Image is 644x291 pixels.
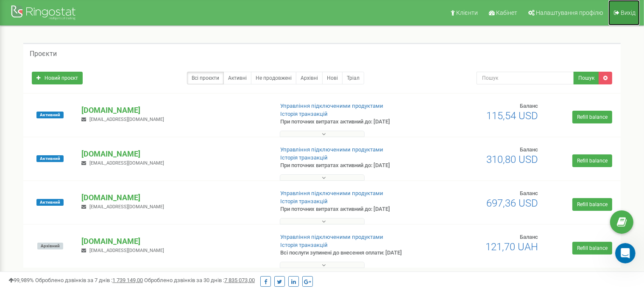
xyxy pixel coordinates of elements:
input: Пошук [477,72,574,84]
a: Всі проєкти [187,72,224,84]
a: Не продовжені [251,72,296,84]
span: Активний [36,112,64,118]
span: Налаштування профілю [536,9,603,16]
span: Баланс [520,103,538,109]
a: Активні [223,72,251,84]
a: Тріал [342,72,364,84]
p: При поточних витратах активний до: [DATE] [280,162,416,170]
h1: Fin [41,3,51,10]
span: Оброблено дзвінків за 7 днів : [35,277,143,283]
p: [DOMAIN_NAME] [81,105,266,116]
span: [EMAIL_ADDRESS][DOMAIN_NAME] [89,204,164,210]
span: Активний [36,155,64,162]
img: Ringostat Logo [11,3,78,23]
span: 115,54 USD [486,110,538,122]
b: [EMAIL_ADDRESS][DOMAIN_NAME] [14,145,84,160]
a: Управління підключеними продуктами [280,190,383,196]
a: Історія транзакцій [280,198,328,204]
span: 697,36 USD [486,197,538,209]
h5: Проєкти [30,50,57,58]
iframe: Intercom live chat [615,243,636,263]
p: [DOMAIN_NAME] [81,236,266,247]
span: 310,80 USD [486,154,538,165]
a: Архівні [296,72,323,84]
b: до 1 хвилини [23,176,69,182]
span: Активний [36,199,64,206]
span: Баланс [520,234,538,240]
span: Баланс [520,190,538,196]
a: Refill balance [572,154,612,167]
div: Добрий день![PERSON_NAME] робить транскрибацію дзвінків? [31,79,163,115]
p: [DOMAIN_NAME] [81,148,266,159]
span: Кабінет [496,9,517,16]
button: Пошук [574,72,599,84]
u: 7 835 073,00 [224,277,255,283]
span: [EMAIL_ADDRESS][DOMAIN_NAME] [89,117,164,122]
p: [DOMAIN_NAME] [81,192,266,203]
span: 121,70 UAH [485,241,538,253]
div: Ви отримаєте відповідь тут і на свою ел. пошту: [14,126,132,161]
span: 99,989% [8,277,34,283]
a: Refill balance [572,242,612,255]
button: Завантажити вкладений файл [40,207,47,213]
button: Надіслати повідомлення… [145,204,159,217]
button: Start recording [54,207,61,213]
button: Головна [133,5,149,21]
img: Profile image for Fin [24,6,38,20]
a: Історія транзакцій [280,111,328,117]
p: Наші фахівці також можуть допомогти [41,10,130,23]
a: Історія транзакцій [280,242,328,248]
div: Fin каже… [7,121,163,190]
a: Управління підключеними продуктами [280,234,383,240]
button: вибір GIF-файлів [27,207,33,213]
u: 1 739 149,00 [112,277,143,283]
a: Історія транзакцій [280,154,328,161]
a: Управління підключеними продуктами [280,103,383,109]
textarea: Повідомлення... [7,189,162,204]
span: [EMAIL_ADDRESS][DOMAIN_NAME] [89,160,164,166]
a: Refill balance [572,198,612,211]
p: При поточних витратах активний до: [DATE] [280,118,416,126]
a: Новий проєкт [32,72,83,84]
div: Закрити [149,5,164,20]
button: Вибір емодзі [13,207,20,214]
p: Всі послуги зупинені до внесення оплати: [DATE] [280,249,416,257]
span: Оброблено дзвінків за 30 днів : [144,277,255,283]
span: [EMAIL_ADDRESS][DOMAIN_NAME] [89,248,164,253]
a: Управління підключеними продуктами [280,146,383,153]
a: Нові [322,72,343,84]
div: Андрій каже… [7,79,163,121]
span: Архівний [37,243,63,249]
span: Клієнти [456,9,478,16]
div: Добрий день! [PERSON_NAME] робить транскрибацію дзвінків? [37,84,156,109]
span: Баланс [520,146,538,153]
a: Refill balance [572,111,612,123]
span: Вихід [621,9,636,16]
p: При поточних витратах активний до: [DATE] [280,205,416,213]
button: go back [6,5,22,21]
div: Звичайний час відповіді [14,165,132,184]
div: Ви отримаєте відповідь тут і на свою ел. пошту: [EMAIL_ADDRESS][DOMAIN_NAME]Звичайний час відпові... [7,121,139,189]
